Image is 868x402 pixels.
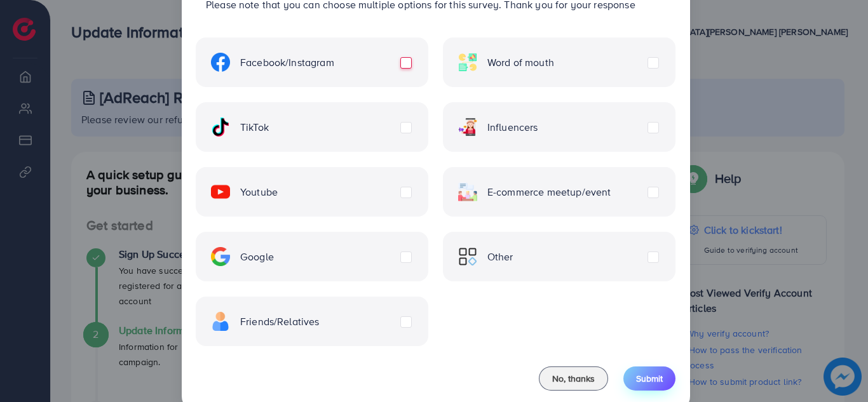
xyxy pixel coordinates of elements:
img: ic-influencers.a620ad43.svg [458,117,477,137]
span: No, thanks [552,372,595,385]
span: Friends/Relatives [240,314,320,329]
img: ic-youtube.715a0ca2.svg [211,182,230,201]
span: E-commerce meetup/event [487,185,611,199]
span: TikTok [240,120,269,135]
span: Word of mouth [487,55,554,70]
img: ic-freind.8e9a9d08.svg [211,312,230,331]
img: ic-word-of-mouth.a439123d.svg [458,53,477,72]
span: Youtube [240,185,278,199]
button: No, thanks [539,366,608,391]
button: Submit [623,366,675,391]
span: Facebook/Instagram [240,55,334,70]
span: Submit [636,372,663,385]
img: ic-ecommerce.d1fa3848.svg [458,182,477,201]
span: Other [487,250,513,264]
span: Influencers [487,120,538,135]
span: Google [240,250,274,264]
img: ic-tiktok.4b20a09a.svg [211,117,230,137]
img: ic-other.99c3e012.svg [458,247,477,266]
img: ic-facebook.134605ef.svg [211,53,230,72]
img: ic-google.5bdd9b68.svg [211,247,230,266]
